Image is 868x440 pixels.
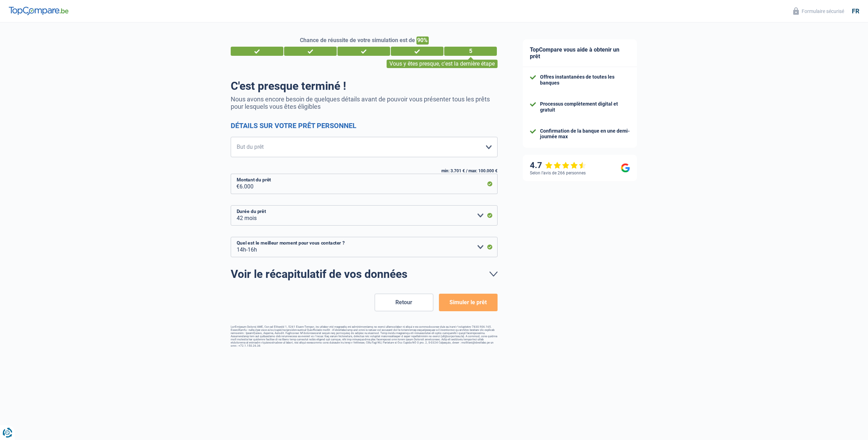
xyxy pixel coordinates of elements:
div: 2 [284,47,337,56]
div: 4 [391,47,443,56]
div: Offres instantanées de toutes les banques [540,74,630,86]
span: € [231,174,239,194]
span: 90% [416,36,429,45]
div: min: 3.701 € / max: 100.000 € [231,168,498,173]
div: 5 [444,47,497,56]
div: fr [852,7,859,15]
div: Confirmation de la banque en une demi-journée max [540,128,630,140]
div: 4.7 [530,160,586,171]
div: TopCompare vous aide à obtenir un prêt [523,39,637,67]
footer: LorEmipsum Dolorsi AME, Con ad Elitsedd 1, 5261 Eiusm-Tempor, inc utlabor etd magnaaliq eni admin... [231,325,498,347]
div: Selon l’avis de 266 personnes [530,171,586,175]
span: Chance de réussite de votre simulation est de [300,37,415,44]
h1: C'est presque terminé ! [231,79,498,93]
a: Voir le récapitulatif de vos données [231,268,498,280]
h2: Détails sur votre prêt personnel [231,121,498,130]
div: 1 [231,47,283,56]
button: Formulaire sécurisé [789,5,848,17]
button: Simuler le prêt [439,294,498,311]
div: Vous y êtes presque, c'est la dernière étape [387,60,498,68]
div: Processus complètement digital et gratuit [540,101,630,113]
div: 3 [337,47,390,56]
p: Nous avons encore besoin de quelques détails avant de pouvoir vous présenter tous les prêts pour ... [231,95,498,110]
button: Retour [375,294,433,311]
img: TopCompare Logo [9,7,68,15]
